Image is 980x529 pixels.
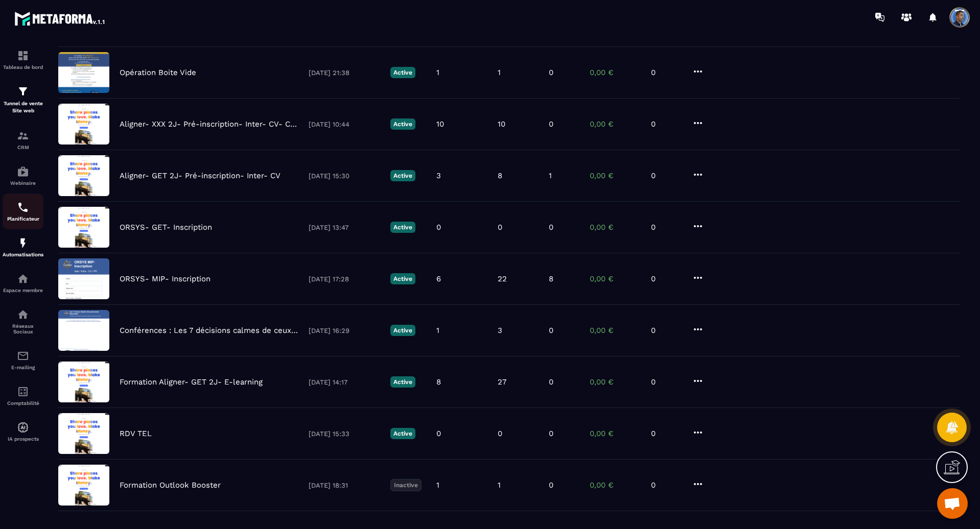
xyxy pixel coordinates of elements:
[651,223,682,232] p: 0
[590,429,641,438] p: 0,00 €
[436,326,439,335] p: 1
[498,119,505,129] p: 10
[390,67,415,78] p: Active
[651,171,682,180] p: 0
[120,119,298,129] p: Aligner- XXX 2J- Pré-inscription- Inter- CV- Copy
[651,480,682,490] p: 0
[309,224,380,231] p: [DATE] 13:47
[3,216,43,222] p: Planificateur
[17,130,29,142] img: formation
[937,488,968,519] div: Ouvrir le chat
[3,180,43,186] p: Webinaire
[17,201,29,213] img: scheduler
[590,119,641,129] p: 0,00 €
[17,308,29,321] img: social-network
[651,377,682,387] p: 0
[549,68,553,77] p: 0
[58,258,109,299] img: image
[3,287,43,293] p: Espace membre
[390,376,415,388] p: Active
[3,323,43,334] p: Réseaux Sociaux
[498,377,506,387] p: 27
[3,194,43,229] a: schedulerschedulerPlanificateur
[58,310,109,351] img: image
[549,274,553,283] p: 8
[309,378,380,386] p: [DATE] 14:17
[58,207,109,248] img: image
[3,265,43,301] a: automationsautomationsEspace membre
[590,68,641,77] p: 0,00 €
[436,68,439,77] p: 1
[3,100,43,114] p: Tunnel de vente Site web
[17,421,29,434] img: automations
[3,42,43,78] a: formationformationTableau de bord
[498,480,501,490] p: 1
[309,121,380,128] p: [DATE] 10:44
[590,480,641,490] p: 0,00 €
[590,171,641,180] p: 0,00 €
[58,362,109,402] img: image
[309,275,380,283] p: [DATE] 17:28
[436,377,441,387] p: 8
[3,252,43,257] p: Automatisations
[120,68,196,77] p: Opération Boite Vide
[17,165,29,178] img: automations
[14,9,106,28] img: logo
[436,480,439,490] p: 1
[3,64,43,70] p: Tableau de bord
[120,326,298,335] p: Conférences : Les 7 décisions calmes de ceux que rien ne déborde
[3,145,43,150] p: CRM
[58,413,109,454] img: image
[3,378,43,414] a: accountantaccountantComptabilité
[17,237,29,249] img: automations
[17,50,29,62] img: formation
[436,429,441,438] p: 0
[17,85,29,98] img: formation
[3,158,43,194] a: automationsautomationsWebinaire
[309,172,380,180] p: [DATE] 15:30
[390,170,415,181] p: Active
[651,68,682,77] p: 0
[58,465,109,506] img: image
[3,365,43,370] p: E-mailing
[3,301,43,342] a: social-networksocial-networkRéseaux Sociaux
[3,78,43,122] a: formationformationTunnel de vente Site web
[436,171,441,180] p: 3
[3,436,43,442] p: IA prospects
[309,482,380,489] p: [DATE] 18:31
[17,350,29,362] img: email
[120,377,263,387] p: Formation Aligner- GET 2J- E-learning
[390,222,415,233] p: Active
[549,377,553,387] p: 0
[120,429,152,438] p: RDV TEL
[498,223,502,232] p: 0
[58,155,109,196] img: image
[498,274,507,283] p: 22
[549,480,553,490] p: 0
[498,171,502,180] p: 8
[17,273,29,285] img: automations
[3,342,43,378] a: emailemailE-mailing
[390,273,415,284] p: Active
[58,52,109,93] img: image
[309,69,380,77] p: [DATE] 21:38
[651,274,682,283] p: 0
[549,429,553,438] p: 0
[549,223,553,232] p: 0
[390,479,422,491] p: Inactive
[436,274,441,283] p: 6
[390,428,415,439] p: Active
[309,327,380,334] p: [DATE] 16:29
[390,325,415,336] p: Active
[120,274,211,283] p: ORSYS- MIP- Inscription
[498,68,501,77] p: 1
[436,119,444,129] p: 10
[651,119,682,129] p: 0
[590,377,641,387] p: 0,00 €
[498,326,502,335] p: 3
[651,326,682,335] p: 0
[590,223,641,232] p: 0,00 €
[549,119,553,129] p: 0
[120,223,212,232] p: ORSYS- GET- Inscription
[549,326,553,335] p: 0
